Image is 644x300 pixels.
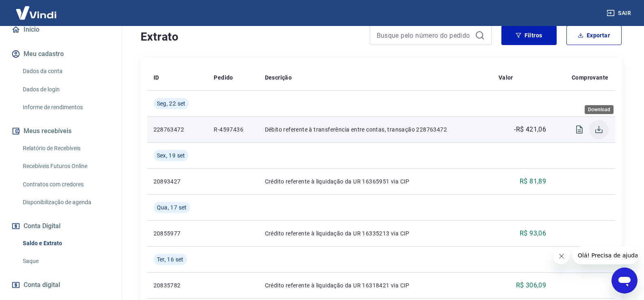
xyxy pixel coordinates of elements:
[20,235,112,252] a: Saldo e Extrato
[572,73,608,82] p: Comprovante
[516,281,546,290] p: R$ 306,09
[499,73,513,82] p: Valor
[5,6,68,12] span: Olá! Precisa de ajuda?
[501,26,557,45] button: Filtros
[10,122,112,140] button: Meus recebíveis
[553,248,570,264] iframe: Fechar mensagem
[265,73,292,82] p: Descrição
[605,6,634,21] button: Sair
[214,125,252,134] p: R-4597436
[20,176,112,193] a: Contratos com credores
[265,177,486,186] p: Crédito referente à liquidação da UR 16365951 via CIP
[154,229,201,237] p: 20855977
[157,203,187,212] span: Qua, 17 set
[154,125,201,134] p: 228763472
[585,105,614,114] div: Download
[611,268,637,294] iframe: Botão para abrir a janela de mensagens
[154,73,159,82] p: ID
[20,81,112,98] a: Dados de login
[514,125,546,134] p: -R$ 421,06
[214,73,233,82] p: Pedido
[10,45,112,63] button: Meu cadastro
[10,276,112,294] a: Conta digital
[10,217,112,235] button: Conta Digital
[20,140,112,157] a: Relatório de Recebíveis
[20,253,112,270] a: Saque
[10,21,112,39] a: Início
[20,63,112,80] a: Dados da conta
[154,281,201,289] p: 20835782
[20,194,112,211] a: Disponibilização de agenda
[20,99,112,116] a: Informe de rendimentos
[24,279,60,291] span: Conta digital
[573,246,637,264] iframe: Mensagem da empresa
[265,229,486,237] p: Crédito referente à liquidação da UR 16335213 via CIP
[520,229,546,238] p: R$ 93,06
[157,255,184,263] span: Ter, 16 set
[265,125,486,134] p: Débito referente à transferência entre contas, transação 228763472
[566,26,622,45] button: Exportar
[570,120,589,139] span: Visualizar
[157,99,186,108] span: Seg, 22 set
[377,29,472,41] input: Busque pelo número do pedido
[154,177,201,186] p: 20893427
[265,281,486,289] p: Crédito referente à liquidação da UR 16318421 via CIP
[589,120,609,139] span: Download
[157,151,185,160] span: Sex, 19 set
[10,0,63,25] img: Vindi
[520,177,546,186] p: R$ 81,89
[20,158,112,175] a: Recebíveis Futuros Online
[141,29,360,45] h4: Extrato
